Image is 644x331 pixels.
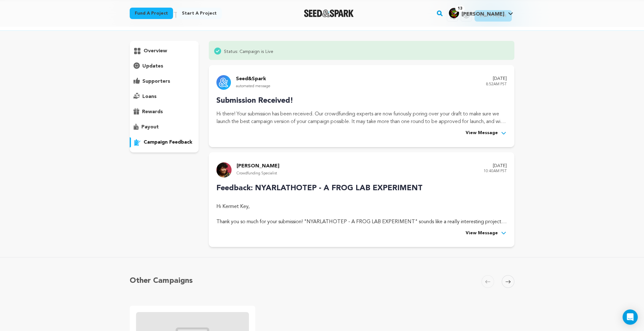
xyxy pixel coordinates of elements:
p: [PERSON_NAME] [237,162,279,170]
span: View Message [466,230,498,237]
p: updates [142,62,163,70]
img: Seed&Spark Logo Dark Mode [304,10,354,17]
span: Kermet K.'s Profile [448,7,514,20]
p: 10:40AM PST [484,168,507,175]
button: View Message [466,129,507,137]
button: campaign feedback [130,137,199,147]
button: updates [130,61,199,71]
div: Open Intercom Messenger [622,309,638,325]
p: Seed&Spark [236,75,270,83]
div: Kermet K.'s Profile [449,8,504,18]
button: supporters [130,76,199,87]
a: Kermet K.'s Profile [448,7,514,18]
p: [DATE] [484,162,507,170]
button: rewards [130,107,199,117]
h5: Other Campaigns [130,275,193,287]
p: automated message [236,83,270,90]
p: supporters [142,78,170,85]
button: payout [130,122,199,132]
p: Crowdfunding Specialist [237,170,279,177]
button: overview [130,46,199,56]
span: Status: Campaign is Live [224,47,273,55]
p: [DATE] [486,75,507,83]
p: rewards [142,108,163,116]
a: Fund a project [130,8,173,19]
p: Hi there! Your submission has been received. Our crowdfunding experts are now furiously poring ov... [216,110,507,126]
p: overview [144,47,167,55]
div: Hi Kermet Key, Thank you so much for your submission! "NYARLATHOTEP - A FROG LAB EXPERIMENT" soun... [216,203,507,226]
p: Feedback: NYARLATHOTEP - A FROG LAB EXPERIMENT [216,183,507,194]
p: payout [141,123,159,131]
img: 9732bf93d350c959.jpg [216,162,232,178]
a: Seed&Spark Homepage [304,10,354,17]
img: 95bb94b78b941d48.png [449,8,459,18]
span: 13 [455,5,465,12]
span: View Message [466,129,498,137]
button: View Message [466,230,507,237]
p: loans [142,93,157,101]
p: Submission Received! [216,95,507,107]
span: [PERSON_NAME] [461,12,504,17]
a: Start a project [177,8,222,19]
button: loans [130,92,199,102]
p: campaign feedback [144,139,192,146]
p: 8:52AM PST [486,81,507,88]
